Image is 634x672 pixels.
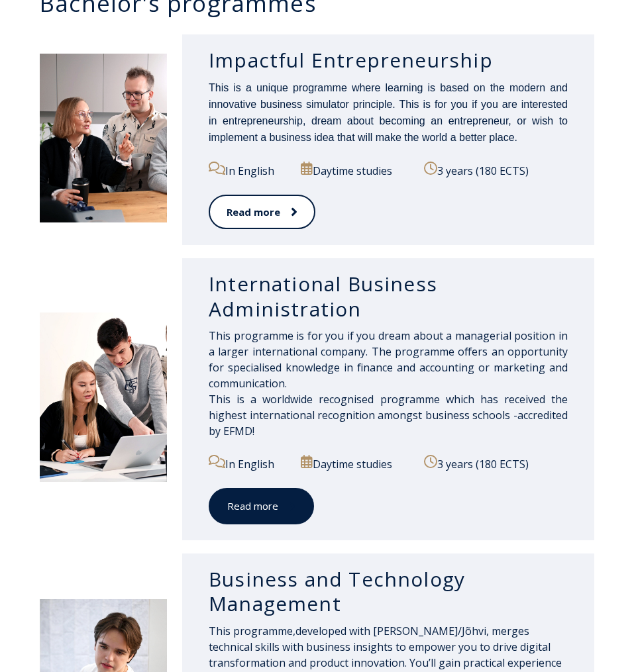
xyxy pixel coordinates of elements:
span: This programme is for you if you dream about a managerial position in a larger international comp... [209,328,568,438]
a: Read more [209,195,315,230]
img: Impactful Entrepreneurship [40,54,167,223]
p: 3 years (180 ECTS) [424,162,568,179]
a: accredited by EFMD [209,408,568,438]
p: 3 years (180 ECTS) [424,455,568,472]
span: This programme, [209,624,295,638]
p: Daytime studies [301,162,414,179]
p: In English [209,455,291,472]
p: Daytime studies [301,455,414,472]
h3: Business and Technology Management [209,567,568,616]
a: Read more [209,488,314,524]
span: This is a unique programme where learning is based on the modern and innovative business simulato... [209,82,568,143]
p: In English [209,162,291,179]
h3: Impactful Entrepreneurship [209,48,568,73]
h3: International Business Administration [209,271,568,321]
img: International Business Administration [40,312,167,482]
